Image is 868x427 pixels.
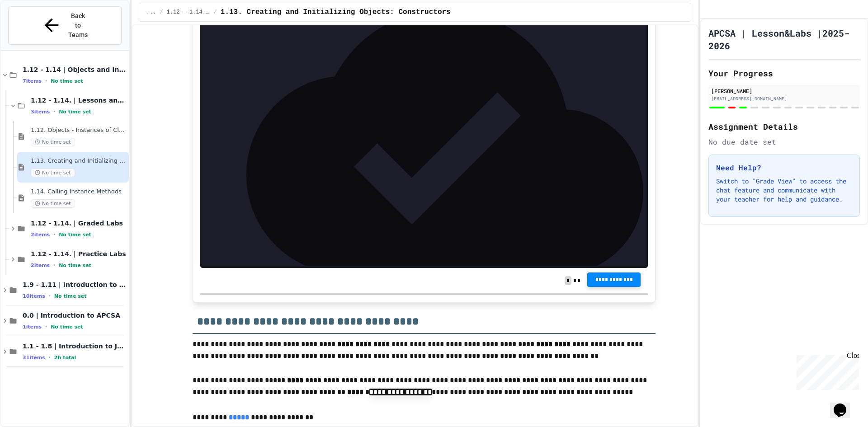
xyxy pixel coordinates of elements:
span: 1.12 - 1.14. | Lessons and Notes [31,96,127,104]
span: 1.12 - 1.14 | Objects and Instances of Classes [23,66,127,74]
span: 1.12. Objects - Instances of Classes [31,127,127,134]
span: Back to Teams [67,11,89,40]
span: 7 items [23,78,42,84]
span: 0.0 | Introduction to APCSA [23,311,127,319]
span: • [53,231,55,238]
span: 31 items [23,355,45,361]
div: No due date set [708,136,860,147]
span: No time set [54,293,87,299]
h2: Assignment Details [708,120,860,133]
span: No time set [51,78,83,84]
iframe: chat widget [830,391,859,418]
span: 1.12 - 1.14. | Graded Labs [31,219,127,227]
span: No time set [31,138,75,146]
span: / [214,9,217,16]
span: No time set [59,232,91,238]
h3: Need Help? [716,162,852,173]
span: 10 items [23,293,45,299]
div: [PERSON_NAME] [711,87,857,95]
span: 1.12 - 1.14. | Practice Labs [31,250,127,258]
span: 2 items [31,263,50,268]
p: Switch to "Grade View" to access the chat feature and communicate with your teacher for help and ... [716,177,852,204]
button: Back to Teams [8,6,122,45]
span: / [160,9,163,16]
span: 1.1 - 1.8 | Introduction to Java [23,342,127,350]
span: • [53,262,55,269]
div: Chat with us now!Close [4,4,62,57]
span: No time set [51,324,83,330]
span: 1 items [23,324,42,330]
div: [EMAIL_ADDRESS][DOMAIN_NAME] [711,95,857,102]
span: 2 items [31,232,50,238]
span: 1.12 - 1.14. | Lessons and Notes [167,9,210,16]
h2: Your Progress [708,67,860,80]
span: • [53,108,55,115]
span: No time set [59,263,91,268]
span: No time set [31,199,75,208]
span: 1.13. Creating and Initializing Objects: Constructors [221,7,451,18]
span: 3 items [31,109,50,115]
span: ... [146,9,156,16]
span: • [49,354,51,361]
h1: APCSA | Lesson&Labs |2025-2026 [708,27,860,52]
span: 1.9 - 1.11 | Introduction to Methods [23,281,127,289]
span: No time set [31,169,75,177]
span: • [45,77,47,84]
span: 1.13. Creating and Initializing Objects: Constructors [31,157,127,165]
span: • [49,292,51,300]
span: • [45,323,47,330]
span: 1.14. Calling Instance Methods [31,188,127,196]
span: 2h total [54,355,76,361]
span: No time set [59,109,91,115]
iframe: chat widget [793,352,859,390]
